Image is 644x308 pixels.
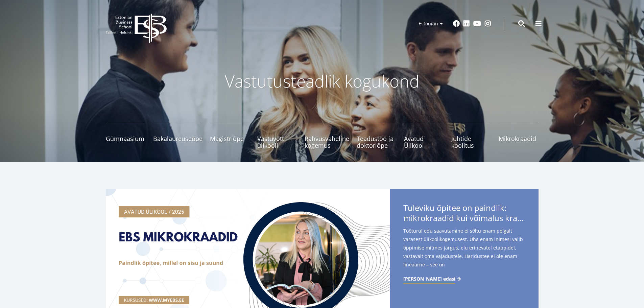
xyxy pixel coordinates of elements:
p: Vastutusteadlik kogukond [143,71,501,91]
a: [PERSON_NAME] edasi [403,276,462,282]
a: Linkedin [463,20,470,27]
a: Bakalaureuseõpe [153,122,202,149]
span: Tuleviku õpitee on paindlik: [403,203,525,225]
span: Mikrokraadid [499,135,539,142]
span: Vastuvõtt ülikooli [257,135,297,149]
span: Gümnaasium [106,135,146,142]
a: Gümnaasium [106,122,146,149]
span: Magistriõpe [210,135,250,142]
span: Avatud Ülikool [404,135,444,149]
a: Mikrokraadid [499,122,539,149]
a: Avatud Ülikool [404,122,444,149]
a: Magistriõpe [210,122,250,149]
a: Juhtide koolitus [451,122,491,149]
span: Rahvusvaheline kogemus [305,135,349,149]
a: Instagram [484,20,491,27]
span: Tööturul edu saavutamine ei sõltu enam pelgalt varasest ülikoolikogemusest. Üha enam inimesi vali... [403,227,525,280]
a: Facebook [453,20,460,27]
span: [PERSON_NAME] edasi [403,276,455,282]
a: Vastuvõtt ülikooli [257,122,297,149]
span: Juhtide koolitus [451,135,491,149]
span: mikrokraadid kui võimalus kraadini jõudmiseks [403,213,525,223]
span: Teadustöö ja doktoriõpe [357,135,397,149]
span: Bakalaureuseõpe [153,135,202,142]
a: Rahvusvaheline kogemus [305,122,349,149]
a: Teadustöö ja doktoriõpe [357,122,397,149]
a: Youtube [473,20,481,27]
